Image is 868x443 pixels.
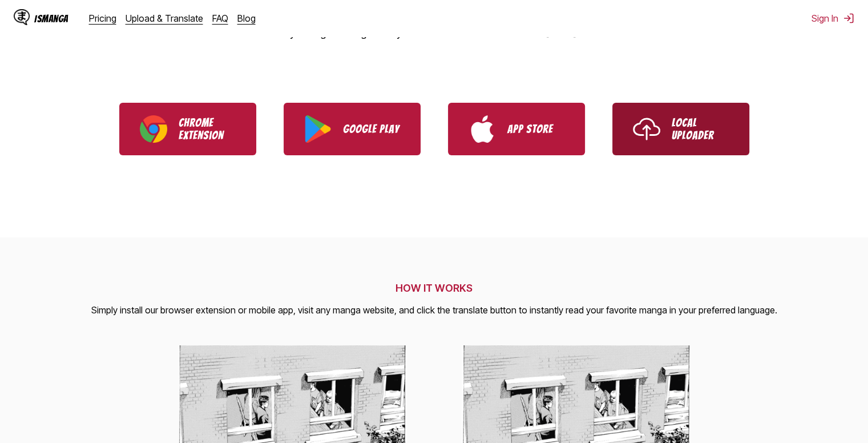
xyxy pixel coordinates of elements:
[672,116,729,142] p: Local Uploader
[119,103,256,155] a: Download IsManga Chrome Extension
[212,13,228,24] a: FAQ
[843,13,854,24] img: Sign out
[507,123,564,135] p: App Store
[633,115,660,143] img: Upload icon
[91,282,777,294] h2: HOW IT WORKS
[304,115,332,143] img: Google Play logo
[284,103,421,155] a: Download IsManga from Google Play
[14,9,30,25] img: IsManga Logo
[612,103,749,155] a: Use IsManga Local Uploader
[469,115,496,143] img: App Store logo
[126,13,203,24] a: Upload & Translate
[140,115,167,143] img: Chrome logo
[812,13,854,24] button: Sign In
[179,116,236,142] p: Chrome Extension
[91,303,777,318] p: Simply install our browser extension or mobile app, visit any manga website, and click the transl...
[34,13,68,24] div: IsManga
[448,103,585,155] a: Download IsManga from App Store
[237,13,256,24] a: Blog
[14,9,89,27] a: IsManga LogoIsManga
[89,13,116,24] a: Pricing
[343,123,400,135] p: Google Play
